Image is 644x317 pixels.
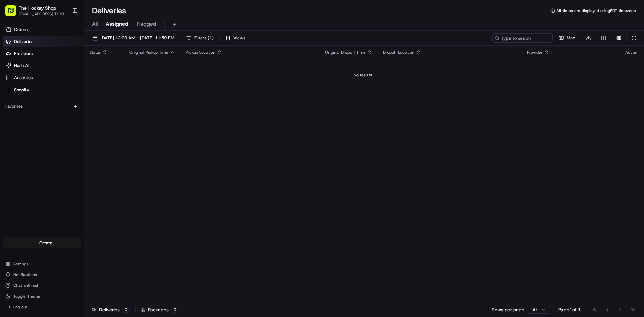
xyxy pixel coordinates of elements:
button: The Hockey Shop[EMAIL_ADDRESS][DOMAIN_NAME] [3,3,69,19]
span: Dropoff Location [383,50,414,55]
button: Views [222,33,248,43]
div: Favorites [3,101,81,112]
span: [DATE] 12:00 AM - [DATE] 11:59 PM [100,35,174,41]
button: The Hockey Shop [19,5,56,11]
button: Settings [3,259,81,269]
a: Analytics [3,72,84,83]
button: Filters(1) [183,33,217,43]
p: Rows per page [492,306,524,313]
span: Filters [194,35,214,41]
span: Settings [13,261,29,267]
span: Map [567,35,575,41]
img: Shopify logo [6,87,11,93]
span: Nash AI [14,63,29,69]
span: Assigned [106,20,128,28]
a: Nash AI [3,60,84,71]
span: Providers [14,51,33,57]
div: 0 [122,307,130,313]
button: Chat with us! [3,281,81,290]
span: Status [89,50,101,55]
span: Flagged [137,20,156,28]
button: Refresh [629,33,639,43]
a: Providers [3,48,84,59]
div: Page 1 of 1 [558,306,581,313]
span: Notifications [13,272,37,277]
span: All [92,20,98,28]
span: ( 1 ) [208,35,214,41]
button: Map [555,33,578,43]
button: Create [3,237,81,248]
span: Provider [527,50,543,55]
a: Deliveries [3,36,84,47]
div: Deliveries [92,306,130,313]
span: All times are displayed using PDT timezone [556,8,636,13]
div: Packages [141,306,179,313]
span: Views [233,35,245,41]
a: Shopify [3,85,84,95]
button: [DATE] 12:00 AM - [DATE] 11:59 PM [89,33,177,43]
button: Toggle Theme [3,292,81,301]
div: Action [625,50,637,55]
span: Log out [13,304,27,310]
span: Toggle Theme [13,294,40,299]
div: No results. [87,72,640,78]
input: Type to search [492,33,553,43]
span: Create [39,240,52,246]
button: Notifications [3,270,81,279]
button: [EMAIL_ADDRESS][DOMAIN_NAME] [19,11,67,17]
button: Log out [3,302,81,312]
span: Original Dropoff Time [325,50,366,55]
a: Orders [3,24,84,35]
span: Deliveries [14,39,33,45]
span: Shopify [14,87,29,93]
span: Pickup Location [186,50,215,55]
div: 0 [171,307,179,313]
span: Original Pickup Time [129,50,168,55]
h1: Deliveries [92,5,126,16]
span: Orders [14,27,28,33]
span: Chat with us! [13,283,38,288]
span: Analytics [14,75,33,81]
